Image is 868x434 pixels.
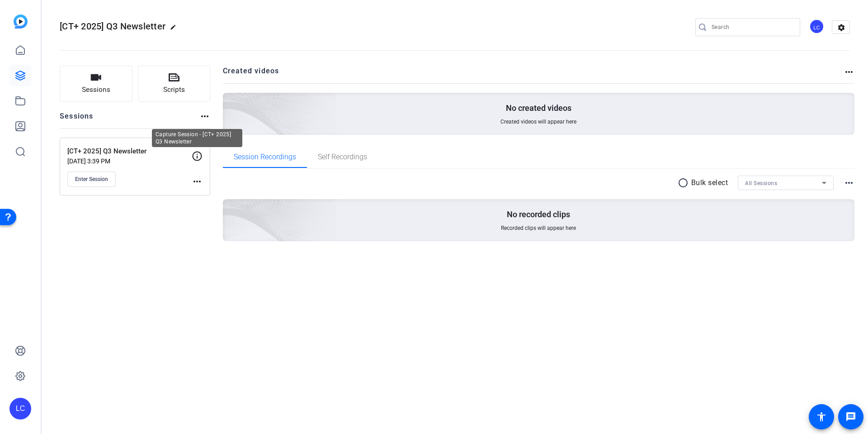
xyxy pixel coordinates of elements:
mat-icon: more_horiz [199,111,210,122]
img: blue-gradient.svg [14,14,28,29]
div: LC [9,398,31,420]
mat-icon: more_horiz [844,67,854,77]
mat-icon: settings [832,21,850,34]
button: Sessions [60,66,132,102]
span: All Sessions [745,180,777,186]
div: LC [809,19,824,34]
p: Bulk select [691,177,728,188]
span: Sessions [82,85,110,95]
mat-icon: message [845,411,856,422]
h2: Created videos [223,66,844,83]
button: Enter Session [67,172,116,187]
span: Session Recordings [234,153,296,161]
input: Search [712,22,793,33]
img: embarkstudio-empty-session.png [122,110,337,306]
span: Enter Session [75,176,108,183]
mat-icon: radio_button_unchecked [678,177,691,188]
mat-icon: more_horiz [192,176,203,187]
p: No created videos [506,103,571,114]
p: No recorded clips [507,209,570,220]
p: [DATE] 3:39 PM [67,157,192,165]
button: Scripts [138,66,211,102]
span: Recorded clips will appear here [501,224,576,232]
mat-icon: edit [170,24,181,35]
span: Scripts [163,85,185,95]
span: Self Recordings [318,153,367,161]
ngx-avatar: Letitia Cherry [809,19,825,35]
p: [CT+ 2025] Q3 Newsletter [67,146,192,157]
span: Created videos will appear here [500,118,576,125]
img: Creted videos background [122,3,337,200]
h2: Sessions [60,111,94,128]
mat-icon: more_horiz [844,177,854,188]
mat-icon: accessibility [816,411,827,422]
span: [CT+ 2025] Q3 Newsletter [60,21,165,32]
